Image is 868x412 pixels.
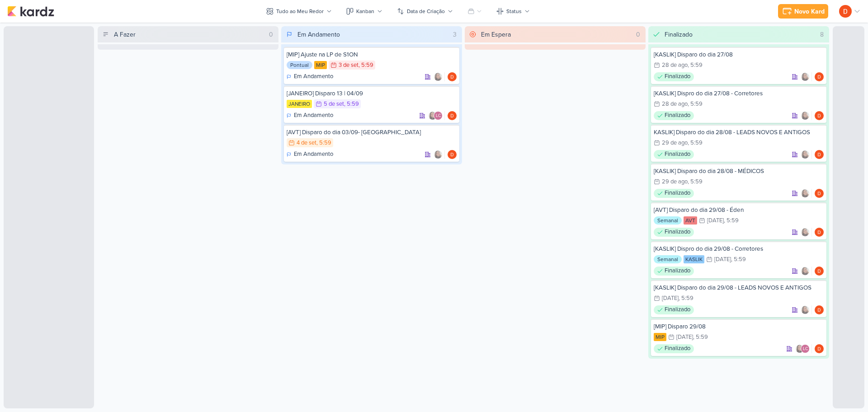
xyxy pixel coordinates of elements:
p: Finalizado [665,150,690,159]
img: Sharlene Khoury [801,72,810,81]
div: [DATE] [676,334,693,340]
div: , 5:59 [688,140,703,146]
div: Colaboradores: Sharlene Khoury [801,305,812,314]
div: Finalizado [665,30,693,39]
div: Laís Costa [434,111,443,120]
img: Diego Lima | TAGAWA [815,150,824,159]
div: Responsável: Diego Lima | TAGAWA [815,305,824,314]
p: LC [803,347,808,351]
div: Finalizado [654,72,694,81]
img: kardz.app [7,6,54,17]
p: Finalizado [665,344,690,353]
div: 28 de ago [662,62,688,68]
div: [JANEIRO] Disparo 13 | 04/09 [287,89,457,98]
div: , 5:59 [688,179,703,185]
div: Colaboradores: Sharlene Khoury [801,150,812,159]
img: Diego Lima | TAGAWA [448,150,457,159]
img: Diego Lima | TAGAWA [815,189,824,198]
div: , 5:59 [679,295,693,301]
div: Finalizado [654,228,694,237]
div: [DATE] [714,257,731,262]
div: Finalizado [654,267,694,276]
p: Finalizado [665,189,690,198]
div: Colaboradores: Sharlene Khoury, Laís Costa [428,111,445,120]
div: Responsável: Diego Lima | TAGAWA [815,267,824,276]
div: Novo Kard [794,7,825,16]
div: [KASLIK] Dispro do dia 29/08 - Corretores [654,245,824,253]
div: KASLIK] Disparo do dia 28/08 - LEADS NOVOS E ANTIGOS [654,128,824,136]
div: MIP [314,61,327,69]
div: Pontual [287,61,312,69]
div: Colaboradores: Sharlene Khoury [434,150,445,159]
div: Finalizado [654,150,694,159]
p: LC [436,114,441,118]
p: Em Andamento [294,111,333,120]
img: Diego Lima | TAGAWA [815,111,824,120]
div: [AVT] Disparo do dia 03/09- Jardim do Éden [287,128,457,136]
img: Sharlene Khoury [795,344,804,353]
div: Em Andamento [287,150,333,159]
img: Diego Lima | TAGAWA [839,5,852,18]
img: Diego Lima | TAGAWA [815,72,824,81]
div: Responsável: Diego Lima | TAGAWA [448,111,457,120]
img: Diego Lima | TAGAWA [815,305,824,314]
div: [DATE] [662,295,679,301]
p: Finalizado [665,305,690,314]
div: [KASLIK] Disparo do dia 28/08 - MÉDICOS [654,167,824,175]
div: , 5:59 [688,62,703,68]
div: 8 [816,30,827,39]
div: Responsável: Diego Lima | TAGAWA [815,189,824,198]
img: Diego Lima | TAGAWA [448,72,457,81]
div: [MIP] Disparo 29/08 [654,323,824,331]
div: [KASLIK] Dispro do dia 27/08 - Corretores [654,89,824,98]
div: Colaboradores: Sharlene Khoury [434,72,445,81]
img: Sharlene Khoury [801,267,810,276]
div: Finalizado [654,111,694,120]
p: Finalizado [665,228,690,237]
p: Em Andamento [294,150,333,159]
div: Finalizado [654,305,694,314]
img: Diego Lima | TAGAWA [448,111,457,120]
img: Diego Lima | TAGAWA [815,228,824,237]
p: Finalizado [665,267,690,276]
div: Responsável: Diego Lima | TAGAWA [448,72,457,81]
img: Sharlene Khoury [428,111,437,120]
div: Responsável: Diego Lima | TAGAWA [815,150,824,159]
div: Em Espera [481,30,511,39]
div: Em Andamento [287,111,333,120]
div: [MIP] Ajuste na LP de S1ON [287,51,457,59]
img: Sharlene Khoury [801,305,810,314]
div: , 5:59 [688,101,703,107]
div: , 5:59 [693,334,708,340]
div: Responsável: Diego Lima | TAGAWA [448,150,457,159]
div: [AVT] Disparo do dia 29/08 - Éden [654,206,824,214]
div: Finalizado [654,189,694,198]
img: Sharlene Khoury [801,228,810,237]
p: Em Andamento [294,72,333,81]
div: A Fazer [114,30,136,39]
div: 4 de set [297,140,316,146]
div: KASLIK [684,255,704,263]
button: Novo Kard [778,4,828,19]
p: Finalizado [665,111,690,120]
div: Semanal [654,255,682,263]
div: Em Andamento [297,30,340,39]
div: , 5:59 [724,218,739,224]
div: Responsável: Diego Lima | TAGAWA [815,111,824,120]
div: [DATE] [707,218,724,224]
img: Sharlene Khoury [801,150,810,159]
div: , 5:59 [344,101,359,107]
div: Responsável: Diego Lima | TAGAWA [815,344,824,353]
img: Sharlene Khoury [801,189,810,198]
div: [KASLIK] Disparo do dia 27/08 [654,51,824,59]
div: 29 de ago [662,179,688,185]
div: Responsável: Diego Lima | TAGAWA [815,228,824,237]
div: Laís Costa [801,344,810,353]
div: MIP [654,333,666,341]
div: 28 de ago [662,101,688,107]
div: Semanal [654,216,682,225]
div: 3 de set [339,62,359,68]
div: , 5:59 [316,140,331,146]
div: 3 [449,30,460,39]
img: Diego Lima | TAGAWA [815,344,824,353]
